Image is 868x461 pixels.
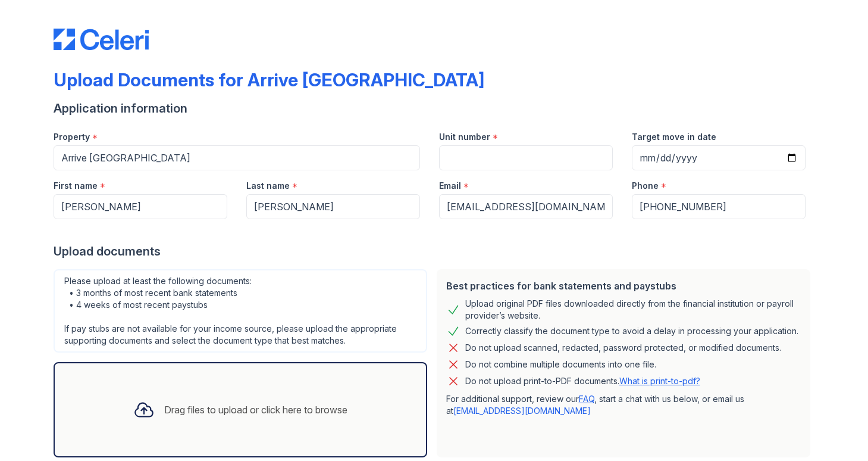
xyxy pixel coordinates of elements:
[164,403,347,417] div: Drag files to upload or click here to browse
[453,406,591,416] a: [EMAIL_ADDRESS][DOMAIN_NAME]
[246,180,290,192] label: Last name
[54,180,98,192] label: First name
[54,269,427,353] div: Please upload at least the following documents: • 3 months of most recent bank statements • 4 wee...
[439,131,490,143] label: Unit number
[632,131,716,143] label: Target move in date
[579,394,594,404] a: FAQ
[54,131,90,143] label: Property
[439,180,461,192] label: Email
[465,341,781,355] div: Do not upload scanned, redacted, password protected, or modified documents.
[446,279,801,293] div: Best practices for bank statements and paystubs
[619,376,700,386] a: What is print-to-pdf?
[465,298,801,322] div: Upload original PDF files downloaded directly from the financial institution or payroll provider’...
[465,375,700,387] p: Do not upload print-to-PDF documents.
[54,69,484,91] div: Upload Documents for Arrive [GEOGRAPHIC_DATA]
[54,29,149,50] img: CE_Logo_Blue-a8612792a0a2168367f1c8372b55b34899dd931a85d93a1a3d3e32e68fde9ad4.png
[446,393,801,417] p: For additional support, review our , start a chat with us below, or email us at
[465,357,656,372] div: Do not combine multiple documents into one file.
[54,100,815,117] div: Application information
[632,180,659,192] label: Phone
[465,324,798,338] div: Correctly classify the document type to avoid a delay in processing your application.
[54,243,815,260] div: Upload documents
